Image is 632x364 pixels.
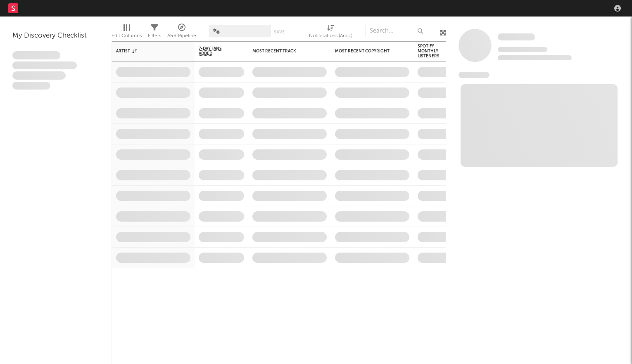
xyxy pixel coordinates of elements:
[252,49,314,54] div: Most Recent Track
[112,21,142,45] div: Edit Columns
[199,46,232,56] span: 7-Day Fans Added
[12,71,66,80] span: Praesent ac interdum
[112,31,142,41] div: Edit Columns
[274,30,285,34] button: Save
[418,44,447,59] div: Spotify Monthly Listeners
[498,55,572,60] span: 0 fans last week
[12,82,50,90] span: Aliquam viverra
[459,72,489,78] span: News Feed
[498,33,535,40] span: Some Artist
[12,31,99,41] div: My Discovery Checklist
[167,21,196,45] div: A&R Pipeline
[309,21,352,45] div: Notifications (Artist)
[12,61,77,70] span: Integer aliquet in purus et
[116,49,178,54] div: Artist
[365,25,427,37] input: Search...
[148,21,161,45] div: Filters
[335,49,397,54] div: Most Recent Copyright
[167,31,196,41] div: A&R Pipeline
[148,31,161,41] div: Filters
[309,31,352,41] div: Notifications (Artist)
[498,47,547,52] span: Tracking Since: [DATE]
[12,51,60,59] span: Lorem ipsum dolor
[498,33,535,41] a: Some Artist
